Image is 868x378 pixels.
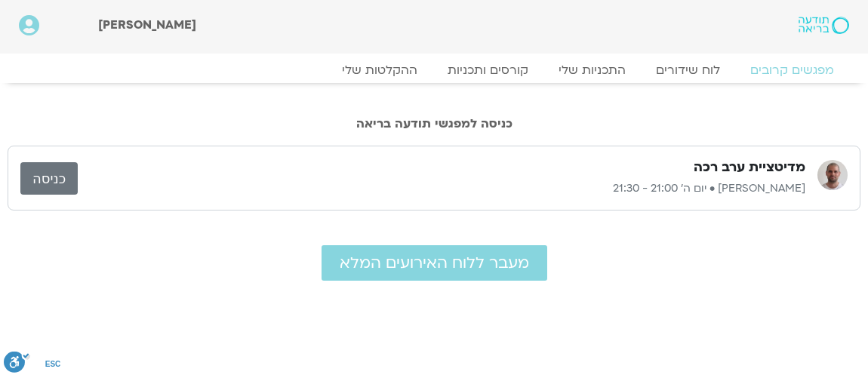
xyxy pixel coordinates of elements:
a: התכניות שלי [543,63,641,78]
a: לוח שידורים [641,63,735,78]
a: ההקלטות שלי [327,63,432,78]
img: דקל קנטי [817,160,848,190]
a: מפגשים קרובים [735,63,849,78]
nav: Menu [19,63,849,78]
a: מעבר ללוח האירועים המלא [322,245,547,281]
a: קורסים ותכניות [432,63,543,78]
h2: כניסה למפגשי תודעה בריאה [8,117,860,131]
p: [PERSON_NAME] • יום ה׳ 21:00 - 21:30 [78,180,805,198]
h3: מדיטציית ערב רכה [694,158,805,177]
a: כניסה [20,162,78,195]
span: מעבר ללוח האירועים המלא [340,254,529,272]
span: [PERSON_NAME] [98,17,196,33]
